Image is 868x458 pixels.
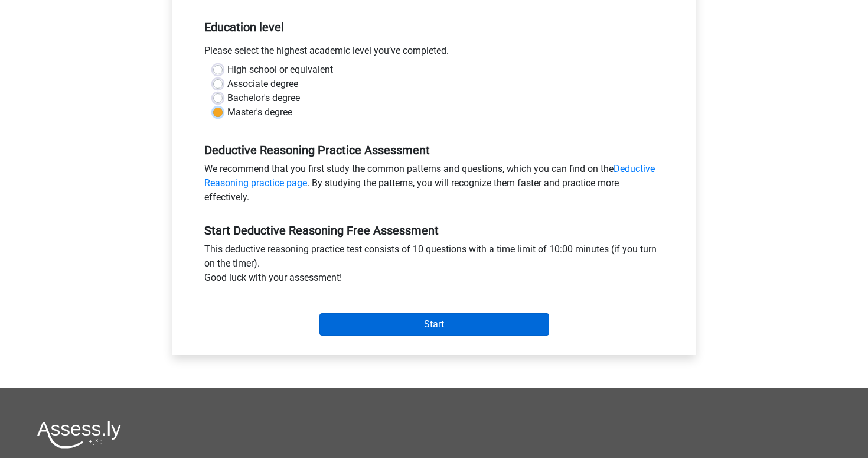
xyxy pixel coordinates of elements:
label: Associate degree [227,77,298,91]
label: Master's degree [227,105,292,119]
div: We recommend that you first study the common patterns and questions, which you can find on the . ... [195,162,673,209]
div: Please select the highest academic level you’ve completed. [195,44,673,63]
input: Start [319,313,549,336]
h5: Start Deductive Reasoning Free Assessment [204,223,664,238]
label: High school or equivalent [227,63,333,77]
label: Bachelor's degree [227,91,300,105]
img: Assessly logo [37,421,121,449]
h5: Deductive Reasoning Practice Assessment [204,143,664,157]
div: This deductive reasoning practice test consists of 10 questions with a time limit of 10:00 minute... [195,242,673,290]
h5: Education level [204,15,664,39]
